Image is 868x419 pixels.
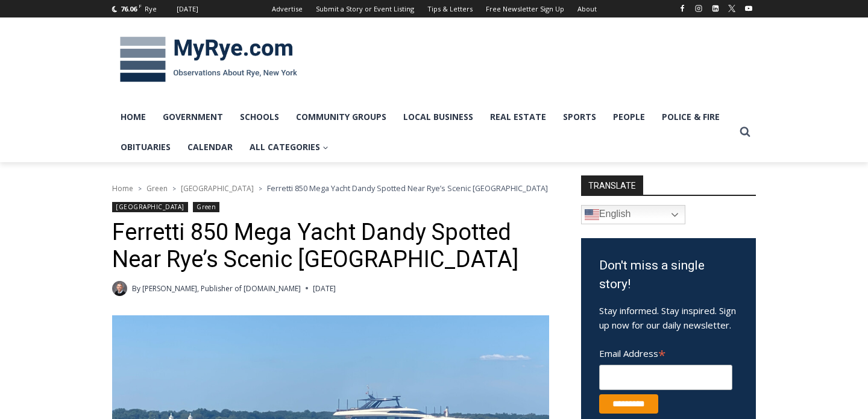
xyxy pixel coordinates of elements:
[675,1,690,16] a: Facebook
[181,183,254,194] a: [GEOGRAPHIC_DATA]
[725,1,739,16] a: X
[142,283,301,294] a: [PERSON_NAME], Publisher of [DOMAIN_NAME]
[288,102,395,132] a: Community Groups
[112,219,549,274] h1: Ferretti 850 Mega Yacht Dandy Spotted Near Rye’s Scenic [GEOGRAPHIC_DATA]
[112,28,305,91] img: MyRye.com
[734,121,756,143] button: View Search Form
[267,183,548,194] span: Ferretti 850 Mega Yacht Dandy Spotted Near Rye’s Scenic [GEOGRAPHIC_DATA]
[112,182,549,194] nav: Breadcrumbs
[555,102,605,132] a: Sports
[231,102,288,132] a: Schools
[154,102,231,132] a: Government
[121,4,137,13] span: 76.06
[139,2,142,9] span: F
[112,102,734,163] nav: Primary Navigation
[177,4,198,14] div: [DATE]
[395,102,482,132] a: Local Business
[599,303,738,332] p: Stay informed. Stay inspired. Sign up now for our daily newsletter.
[313,283,336,294] time: [DATE]
[193,202,219,212] a: Green
[112,132,179,162] a: Obituaries
[259,184,262,193] span: >
[146,183,168,194] a: Green
[132,283,140,294] span: By
[250,140,329,154] span: All Categories
[241,132,337,162] a: All Categories
[112,102,154,132] a: Home
[599,256,738,294] h3: Don't miss a single story!
[581,205,685,224] a: English
[599,341,732,363] label: Email Address
[138,184,142,193] span: >
[708,1,723,16] a: Linkedin
[112,183,133,194] a: Home
[585,207,599,222] img: en
[741,1,756,16] a: YouTube
[112,281,127,296] a: Author image
[653,102,728,132] a: Police & Fire
[605,102,653,132] a: People
[112,202,188,212] a: [GEOGRAPHIC_DATA]
[172,184,176,193] span: >
[179,132,241,162] a: Calendar
[581,175,643,195] strong: TRANSLATE
[482,102,555,132] a: Real Estate
[145,4,157,14] div: Rye
[691,1,706,16] a: Instagram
